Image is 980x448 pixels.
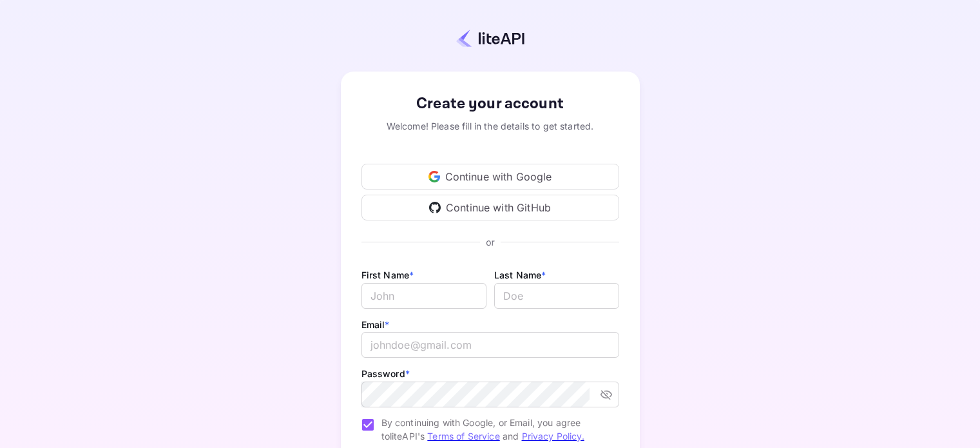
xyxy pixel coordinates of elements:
[456,29,524,48] img: liteapi
[361,195,619,220] div: Continue with GitHub
[522,431,584,442] a: Privacy Policy.
[595,383,618,406] button: toggle password visibility
[427,431,499,442] a: Terms of Service
[361,332,619,358] input: johndoe@gmail.com
[361,119,619,133] div: Welcome! Please fill in the details to get started.
[361,319,390,330] label: Email
[494,283,619,309] input: Doe
[361,164,619,190] div: Continue with Google
[381,416,609,443] span: By continuing with Google, or Email, you agree to liteAPI's and
[361,368,410,379] label: Password
[361,269,414,280] label: First Name
[361,92,619,115] div: Create your account
[361,283,486,309] input: John
[494,269,546,280] label: Last Name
